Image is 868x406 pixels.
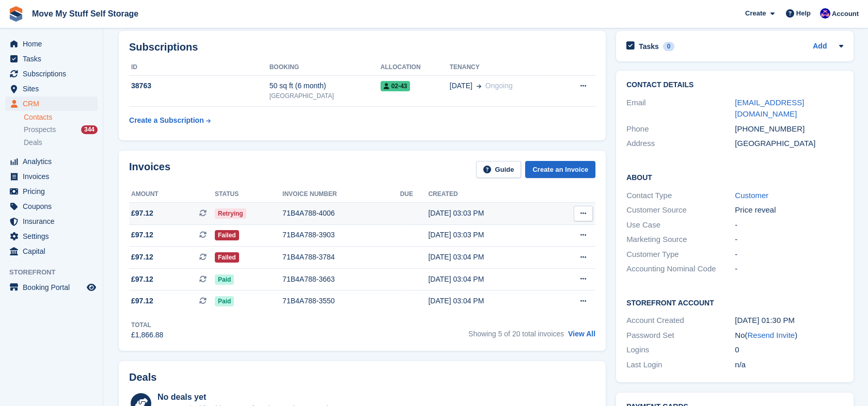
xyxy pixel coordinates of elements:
[215,252,239,263] span: Failed
[131,330,163,340] div: £1,866.88
[525,161,595,178] a: Create an Invoice
[626,190,735,202] div: Contact Type
[131,230,153,240] span: £97.12
[23,169,85,184] span: Invoices
[735,123,843,135] div: [PHONE_NUMBER]
[626,330,735,342] div: Password Set
[747,331,795,339] a: Resend Invite
[5,169,98,184] a: menu
[270,91,381,101] div: [GEOGRAPHIC_DATA]
[131,252,153,263] span: £97.12
[23,280,85,295] span: Booking Portal
[735,234,843,246] div: -
[626,297,843,307] h2: Storefront Account
[131,274,153,285] span: £97.12
[381,59,450,76] th: Allocation
[428,208,548,219] div: [DATE] 03:03 PM
[23,199,85,214] span: Coupons
[131,296,153,306] span: £97.12
[23,82,85,96] span: Sites
[626,359,735,371] div: Last Login
[663,42,675,51] div: 0
[282,208,400,219] div: 71B4A788-4006
[796,8,811,19] span: Help
[24,125,56,135] span: Prospects
[129,80,270,91] div: 38763
[23,214,85,229] span: Insurance
[28,5,143,22] a: Move My Stuff Self Storage
[23,244,85,258] span: Capital
[5,154,98,169] a: menu
[745,331,797,339] span: ( )
[428,296,548,306] div: [DATE] 03:04 PM
[626,138,735,150] div: Address
[735,138,843,150] div: [GEOGRAPHIC_DATA]
[282,252,400,263] div: 71B4A788-3784
[5,82,98,96] a: menu
[23,52,85,66] span: Tasks
[5,96,98,111] a: menu
[129,186,215,203] th: Amount
[5,52,98,66] a: menu
[735,204,843,216] div: Price reveal
[428,230,548,240] div: [DATE] 03:03 PM
[215,186,282,203] th: Status
[5,67,98,81] a: menu
[735,191,768,200] a: Customer
[428,186,548,203] th: Created
[9,267,103,278] span: Storefront
[400,186,429,203] th: Due
[215,274,234,285] span: Paid
[820,8,830,19] img: Jade Whetnall
[639,42,659,51] h2: Tasks
[23,37,85,51] span: Home
[381,81,411,91] span: 02-43
[5,229,98,243] a: menu
[5,184,98,199] a: menu
[270,80,381,91] div: 50 sq ft (6 month)
[626,219,735,231] div: Use Case
[5,280,98,295] a: menu
[735,98,804,119] a: [EMAIL_ADDRESS][DOMAIN_NAME]
[626,97,735,120] div: Email
[81,125,98,134] div: 344
[745,8,766,19] span: Create
[24,137,98,148] a: Deals
[735,330,843,342] div: No
[282,230,400,240] div: 71B4A788-3903
[428,252,548,263] div: [DATE] 03:04 PM
[23,96,85,111] span: CRM
[5,37,98,51] a: menu
[129,115,204,126] div: Create a Subscription
[832,9,859,19] span: Account
[129,371,156,383] h2: Deals
[735,263,843,275] div: -
[8,6,24,22] img: stora-icon-8386f47178a22dfd0bd8f6a31ec36ba5ce8667c1dd55bd0f319d3a0aa187defe.svg
[626,81,843,89] h2: Contact Details
[5,199,98,214] a: menu
[485,82,513,90] span: Ongoing
[450,80,472,91] span: [DATE]
[626,123,735,135] div: Phone
[735,359,843,371] div: n/a
[24,124,98,135] a: Prospects 344
[626,204,735,216] div: Customer Source
[626,344,735,356] div: Logins
[129,161,170,178] h2: Invoices
[813,41,827,53] a: Add
[23,229,85,243] span: Settings
[215,208,246,219] span: Retrying
[282,186,400,203] th: Invoice number
[129,59,270,76] th: ID
[24,138,42,148] span: Deals
[468,330,564,338] span: Showing 5 of 20 total invoices
[270,59,381,76] th: Booking
[23,184,85,199] span: Pricing
[428,274,548,285] div: [DATE] 03:04 PM
[24,112,98,122] a: Contacts
[735,344,843,356] div: 0
[215,296,234,306] span: Paid
[23,67,85,81] span: Subscriptions
[5,244,98,258] a: menu
[215,230,239,240] span: Failed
